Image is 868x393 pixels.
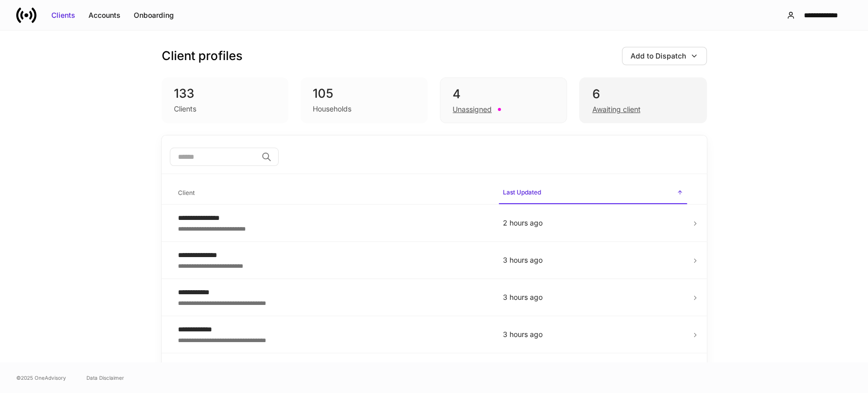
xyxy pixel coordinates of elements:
[503,187,541,197] h6: Last Updated
[592,86,694,102] div: 6
[622,47,707,65] button: Add to Dispatch
[592,104,640,115] div: Awaiting client
[503,255,683,265] p: 3 hours ago
[51,10,75,20] div: Clients
[499,182,687,204] span: Last Updated
[16,374,66,382] span: © 2025 OneAdvisory
[174,86,277,102] div: 133
[440,77,567,123] div: 4Unassigned
[313,104,351,114] div: Households
[82,7,127,23] button: Accounts
[45,7,82,23] button: Clients
[503,292,683,302] p: 3 hours ago
[127,7,181,23] button: Onboarding
[86,374,124,382] a: Data Disclaimer
[162,48,243,64] h3: Client profiles
[503,329,683,340] p: 3 hours ago
[174,183,491,204] span: Client
[453,86,554,102] div: 4
[178,188,195,198] h6: Client
[134,10,174,20] div: Onboarding
[88,10,121,20] div: Accounts
[174,104,196,114] div: Clients
[579,77,706,123] div: 6Awaiting client
[453,104,492,115] div: Unassigned
[503,218,683,228] p: 2 hours ago
[631,51,686,61] div: Add to Dispatch
[313,86,415,102] div: 105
